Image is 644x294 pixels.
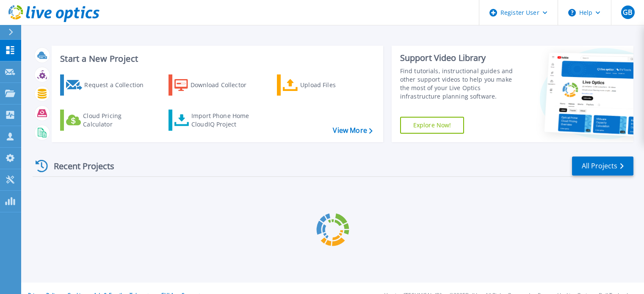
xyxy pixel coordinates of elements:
[83,112,151,129] div: Cloud Pricing Calculator
[333,126,372,135] a: View More
[60,110,155,131] a: Cloud Pricing Calculator
[60,54,372,63] h3: Start a New Project
[277,74,371,96] a: Upload Files
[300,77,368,93] div: Upload Files
[191,77,258,93] div: Download Collector
[400,52,522,63] div: Support Video Library
[33,156,126,176] div: Recent Projects
[400,67,522,101] div: Find tutorials, instructional guides and other support videos to help you make the most of your L...
[191,112,257,129] div: Import Phone Home CloudIQ Project
[572,157,633,176] a: All Projects
[623,9,632,16] span: GB
[400,117,464,134] a: Explore Now!
[84,77,152,93] div: Request a Collection
[60,74,155,96] a: Request a Collection
[169,74,263,96] a: Download Collector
